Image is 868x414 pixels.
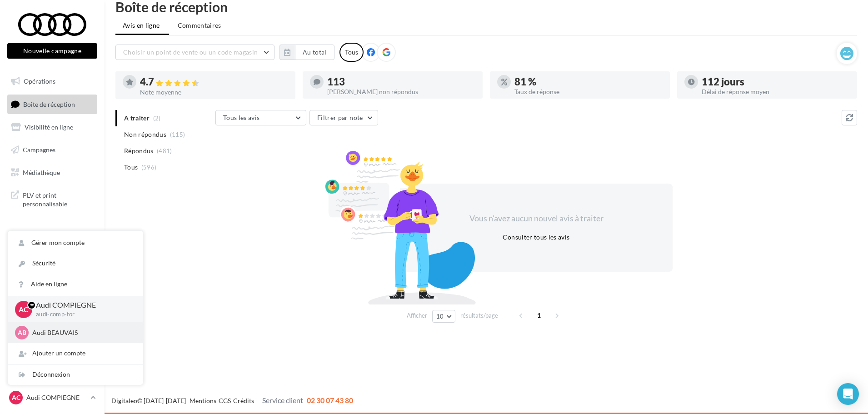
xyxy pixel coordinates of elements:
a: CGS [219,397,231,404]
button: Choisir un point de vente ou un code magasin [115,45,274,60]
span: AB [18,328,26,337]
a: Opérations [5,72,99,91]
button: Tous les avis [215,110,306,125]
button: Nouvelle campagne [7,43,97,59]
p: audi-comp-for [36,310,129,319]
div: 4.7 [140,77,288,87]
div: 113 [327,77,475,87]
a: Sécurité [8,253,143,274]
div: 112 jours [702,77,850,87]
span: 10 [436,313,444,320]
p: Audi BEAUVAIS [32,328,132,337]
a: Médiathèque [5,163,99,182]
a: Mentions [190,397,216,404]
span: Choisir un point de vente ou un code magasin [123,48,258,56]
span: 1 [532,308,546,323]
span: Afficher [407,311,427,320]
span: Opérations [24,77,55,85]
button: Au total [279,45,334,60]
a: Crédits [233,397,254,404]
span: Tous les avis [223,114,260,121]
span: Répondus [124,146,154,155]
div: Vous n'avez aucun nouvel avis à traiter [458,213,614,224]
span: Visibilité en ligne [25,123,73,131]
span: Non répondus [124,130,166,139]
span: Médiathèque [23,168,60,176]
a: Visibilité en ligne [5,118,99,137]
div: La réponse a bien été effectuée, un délai peut s’appliquer avant la diffusion. [305,41,563,62]
a: Aide en ligne [8,274,143,294]
span: Service client [262,396,303,404]
span: © [DATE]-[DATE] - - - [111,397,353,404]
span: PLV et print personnalisable [23,189,94,209]
div: Délai de réponse moyen [702,89,850,95]
div: [PERSON_NAME] non répondus [327,89,475,95]
button: Filtrer par note [309,110,378,125]
p: Audi COMPIEGNE [36,300,129,310]
button: Au total [295,45,334,60]
button: 10 [432,310,455,323]
span: résultats/page [460,311,498,320]
span: AC [19,304,29,314]
span: (596) [141,164,157,171]
div: Taux de réponse [514,89,663,95]
span: Boîte de réception [23,100,75,108]
span: 02 30 07 43 80 [307,396,353,404]
span: AC [12,393,20,402]
a: AC Audi COMPIEGNE [7,389,97,406]
div: 81 % [514,77,663,87]
span: (115) [170,131,185,138]
span: (481) [157,147,172,155]
button: Consulter tous les avis [499,232,573,243]
div: Note moyenne [140,89,288,95]
div: Open Intercom Messenger [837,383,859,405]
div: Déconnexion [8,364,143,385]
span: Commentaires [178,21,221,30]
a: PLV et print personnalisable [5,185,99,212]
p: Audi COMPIEGNE [26,393,87,402]
a: Gérer mon compte [8,233,143,253]
span: Tous [124,163,138,172]
div: Ajouter un compte [8,343,143,364]
a: Campagnes [5,140,99,160]
a: Digitaleo [111,397,137,404]
a: Boîte de réception [5,95,99,114]
span: Campagnes [23,146,55,154]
